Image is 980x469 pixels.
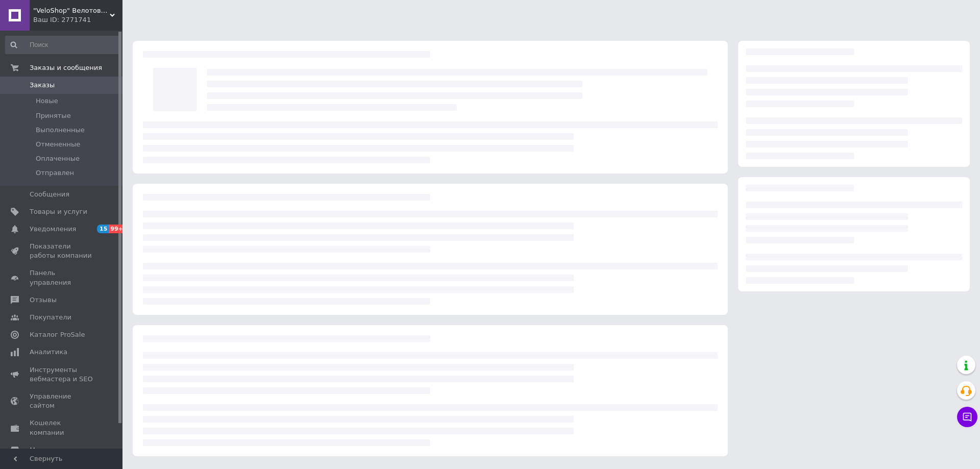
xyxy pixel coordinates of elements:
span: Уведомления [30,225,76,234]
div: Ваш ID: 2771741 [33,15,122,24]
span: Каталог ProSale [30,330,85,339]
span: Отзывы [30,295,57,305]
span: "VeloShop" Велотовары и активный отдых [33,6,110,15]
span: Товары и услуги [30,207,87,216]
span: Панель управления [30,268,94,287]
span: 15 [97,225,109,233]
span: Заказы и сообщения [30,63,102,72]
span: Покупатели [30,313,71,322]
span: Управление сайтом [30,392,94,410]
span: Аналитика [30,348,67,357]
span: Маркет [30,446,56,455]
span: Показатели работы компании [30,242,94,260]
span: Принятые [36,111,71,120]
span: 99+ [109,225,126,233]
span: Заказы [30,81,55,90]
span: Инструменты вебмастера и SEO [30,365,94,384]
span: Кошелек компании [30,418,94,437]
button: Чат с покупателем [957,407,977,427]
span: Оплаченные [36,154,80,163]
span: Выполненные [36,126,85,135]
span: Новые [36,96,58,106]
span: Сообщения [30,190,69,199]
span: Отмененные [36,140,80,149]
span: Отправлен [36,168,74,178]
input: Поиск [5,36,120,54]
